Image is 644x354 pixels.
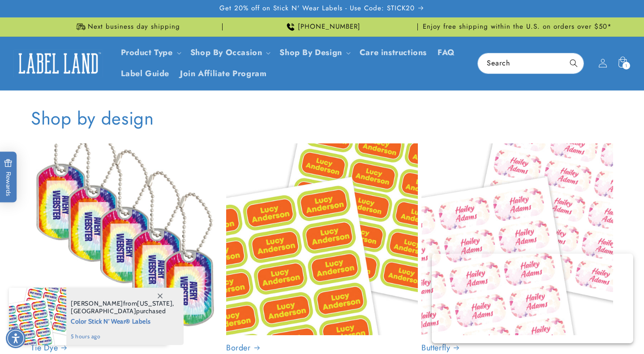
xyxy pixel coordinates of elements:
[185,42,275,63] summary: Shop By Occasion
[71,315,174,326] span: Color Stick N' Wear® Labels
[71,307,136,315] span: [GEOGRAPHIC_DATA]
[31,343,223,353] a: Tie Dye
[564,53,584,73] button: Search
[121,69,170,79] span: Label Guide
[279,47,342,58] a: Shop By Design
[71,332,174,341] span: 5 hours ago
[432,42,460,63] a: FAQ
[31,17,223,36] div: Announcement
[175,63,272,84] a: Join Affiliate Program
[116,42,185,63] summary: Product Type
[4,159,13,196] span: Rewards
[116,63,175,84] a: Label Guide
[180,69,266,79] span: Join Affiliate Program
[438,47,455,58] span: FAQ
[121,47,173,58] a: Product Type
[88,22,180,31] span: Next business day shipping
[31,107,154,130] h2: Shop by design
[190,47,262,58] span: Shop By Occasion
[10,46,107,81] a: Label Land
[421,343,613,353] a: Butterfly
[137,299,172,307] span: [US_STATE]
[298,22,361,31] span: [PHONE_NUMBER]
[71,300,174,315] span: from , purchased
[71,299,123,307] span: [PERSON_NAME]
[423,22,612,31] span: Enjoy free shipping within the U.S. on orders over $50*
[226,17,418,36] div: Announcement
[360,47,427,58] span: Care instructions
[226,343,418,353] a: Border
[354,42,432,63] a: Care instructions
[6,328,26,348] div: Accessibility Menu
[13,49,103,77] img: Label Land
[219,4,415,13] span: Get 20% off on Stick N' Wear Labels - Use Code: STICK20
[625,62,627,69] span: 1
[421,17,613,36] div: Announcement
[274,42,354,63] summary: Shop By Design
